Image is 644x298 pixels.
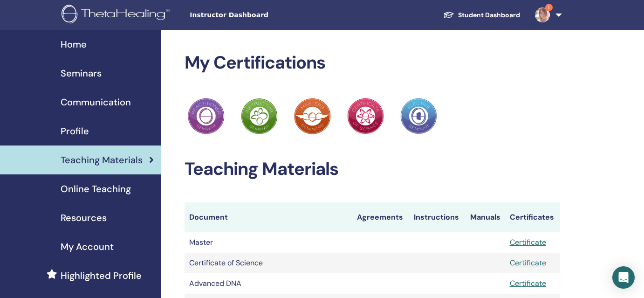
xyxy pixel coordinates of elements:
[545,4,553,11] span: 1
[61,66,102,80] span: Seminars
[294,98,330,134] img: Practitioner
[352,202,410,232] th: Agreements
[188,98,224,134] img: Practitioner
[505,202,560,232] th: Certificates
[62,5,173,26] img: logo.png
[185,253,352,273] td: Certificate of Science
[61,182,131,196] span: Online Teaching
[409,202,466,232] th: Instructions
[61,124,89,138] span: Profile
[436,7,528,24] a: Student Dashboard
[185,232,352,253] td: Master
[185,273,352,294] td: Advanced DNA
[535,7,550,22] img: default.jpg
[510,237,546,247] a: Certificate
[400,98,437,134] img: Practitioner
[61,211,107,225] span: Resources
[443,11,454,19] img: graduation-cap-white.svg
[185,52,561,74] h2: My Certifications
[510,278,546,288] a: Certificate
[347,98,384,134] img: Practitioner
[61,153,143,167] span: Teaching Materials
[190,10,329,20] span: Instructor Dashboard
[185,202,352,232] th: Document
[612,266,635,289] div: Open Intercom Messenger
[61,37,87,51] span: Home
[466,202,505,232] th: Manuals
[241,98,277,134] img: Practitioner
[61,240,114,254] span: My Account
[61,269,142,283] span: Highlighted Profile
[185,159,561,180] h2: Teaching Materials
[61,95,131,109] span: Communication
[510,258,546,268] a: Certificate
